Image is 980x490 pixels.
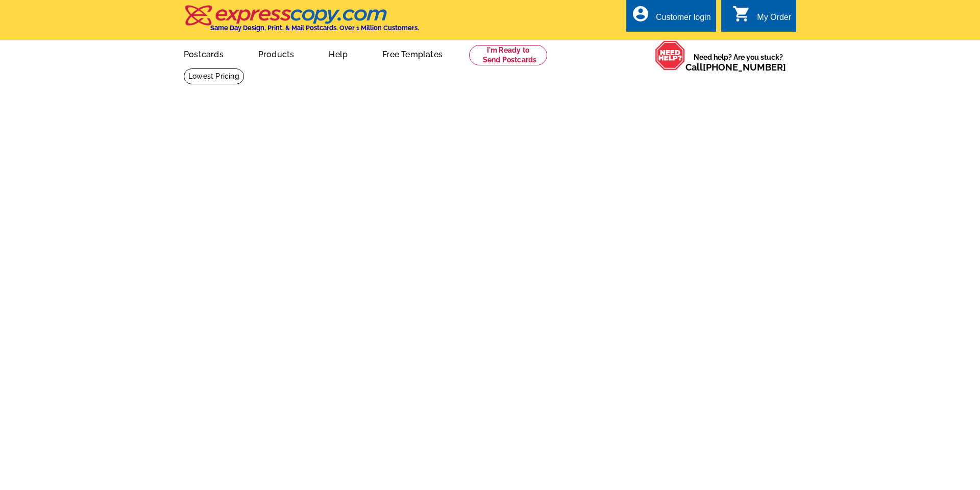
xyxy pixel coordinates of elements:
[631,11,711,24] a: account_circle Customer login
[184,12,419,32] a: Same Day Design, Print, & Mail Postcards. Over 1 Million Customers.
[366,41,459,65] a: Free Templates
[655,40,685,71] img: help
[757,13,791,27] div: My Order
[242,41,311,65] a: Products
[732,5,751,23] i: shopping_cart
[732,11,791,24] a: shopping_cart My Order
[703,62,786,73] a: [PHONE_NUMBER]
[312,41,364,65] a: Help
[631,5,650,23] i: account_circle
[210,24,419,32] h4: Same Day Design, Print, & Mail Postcards. Over 1 Million Customers.
[685,62,786,73] span: Call
[167,41,240,65] a: Postcards
[656,13,711,27] div: Customer login
[685,52,791,73] span: Need help? Are you stuck?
